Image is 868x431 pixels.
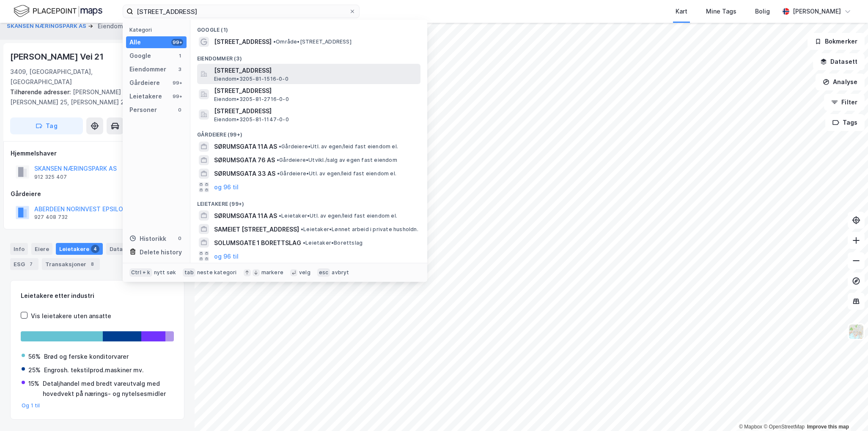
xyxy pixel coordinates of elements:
div: Info [10,243,28,255]
button: Filter [824,94,865,111]
div: Google [129,51,151,61]
div: 0 [176,235,183,242]
div: [PERSON_NAME] Vei 23, [PERSON_NAME] 25, [PERSON_NAME] 27 [10,87,178,107]
div: 8 [88,260,96,268]
iframe: Chat Widget [826,390,868,431]
button: Analyse [816,74,865,90]
span: SAMEIET [STREET_ADDRESS] [214,224,299,235]
div: Kart [676,6,687,16]
div: neste kategori [197,269,237,276]
button: Tag [10,117,83,134]
div: Leietakere (99+) [190,194,427,209]
div: 25% [28,365,41,375]
span: • [279,143,281,150]
div: Gårdeiere [11,189,184,199]
input: Søk på adresse, matrikkel, gårdeiere, leietakere eller personer [133,5,349,18]
div: Detaljhandel med bredt vareutvalg med hovedvekt på nærings- og nytelsesmidler [43,379,173,399]
div: Gårdeiere (99+) [190,125,427,140]
span: • [303,240,305,246]
button: Bokmerker [808,33,865,50]
div: 912 325 407 [34,174,67,180]
a: OpenStreetMap [764,424,805,430]
img: logo.f888ab2527a4732fd821a326f86c7f29.svg [14,4,102,19]
div: Bolig [755,6,770,16]
div: Gårdeiere [129,78,160,88]
div: Brød og ferske konditorvarer [44,352,129,362]
span: • [279,213,281,219]
div: Transaksjoner [42,258,100,270]
div: 3 [176,66,183,73]
div: markere [261,269,283,276]
span: [STREET_ADDRESS] [214,106,417,116]
div: Hjemmelshaver [11,148,184,158]
div: Leietakere [129,91,162,101]
div: Vis leietakere uten ansatte [31,311,111,321]
div: Eiendommer [129,64,166,74]
span: Eiendom • 3205-81-2716-0-0 [214,96,289,103]
span: SØRUMSGATA 11A AS [214,142,277,152]
div: Eiere [31,243,52,255]
div: Leietakere etter industri [21,291,174,301]
div: 99+ [171,93,183,100]
span: • [277,157,279,163]
a: Improve this map [807,424,849,430]
button: Tags [825,114,865,131]
div: nytt søk [154,269,176,276]
img: Z [848,324,864,340]
button: og 96 til [214,182,239,192]
div: Google (1) [190,20,427,35]
span: Eiendom • 3205-81-1516-0-0 [214,76,288,82]
div: 927 408 732 [34,214,68,221]
div: 7 [27,260,35,268]
div: Ctrl + k [129,268,152,277]
span: Område • [STREET_ADDRESS] [273,38,352,45]
div: esc [317,268,330,277]
span: Eiendom • 3205-81-1147-0-0 [214,116,289,123]
div: avbryt [332,269,349,276]
button: Datasett [813,53,865,70]
span: • [273,38,276,45]
div: Datasett [106,243,138,255]
div: Leietakere [56,243,103,255]
span: [STREET_ADDRESS] [214,37,272,47]
button: Og 1 til [22,402,40,409]
div: 56% [28,352,41,362]
div: Engrosh. tekstilprod.maskiner mv. [44,365,144,375]
div: Mine Tags [706,6,736,16]
span: Gårdeiere • Utl. av egen/leid fast eiendom el. [277,170,396,177]
div: 4 [91,245,99,253]
span: • [277,170,280,177]
div: Eiendommer (3) [190,49,427,64]
span: Gårdeiere • Utl. av egen/leid fast eiendom el. [279,143,398,150]
div: 3409, [GEOGRAPHIC_DATA], [GEOGRAPHIC_DATA] [10,67,151,87]
span: Leietaker • Lønnet arbeid i private husholdn. [301,226,418,233]
a: Mapbox [739,424,762,430]
div: [PERSON_NAME] [793,6,841,16]
div: 99+ [171,79,183,86]
div: 0 [176,106,183,113]
span: SØRUMSGATA 76 AS [214,155,275,165]
button: og 96 til [214,251,239,261]
div: ESG [10,258,38,270]
div: Kategori [129,27,187,33]
div: [PERSON_NAME] Vei 21 [10,50,105,63]
div: Eiendom [98,21,123,31]
span: SØRUMSGATA 33 AS [214,169,275,179]
span: SØRUMSGATA 11A AS [214,211,277,221]
span: Gårdeiere • Utvikl./salg av egen fast eiendom [277,157,397,164]
div: 15% [28,379,39,389]
span: • [301,226,303,232]
div: Historikk [129,234,166,244]
span: [STREET_ADDRESS] [214,65,417,76]
div: velg [299,269,310,276]
div: Delete history [140,247,182,257]
span: [STREET_ADDRESS] [214,86,417,96]
div: 99+ [171,39,183,46]
button: SKANSEN NÆRINGSPARK AS [7,22,88,30]
span: Leietaker • Utl. av egen/leid fast eiendom el. [279,213,397,219]
span: Tilhørende adresser: [10,88,73,95]
span: Leietaker • Borettslag [303,240,363,246]
div: Personer [129,105,157,115]
span: SOLUMSGATE 1 BORETTSLAG [214,238,301,248]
